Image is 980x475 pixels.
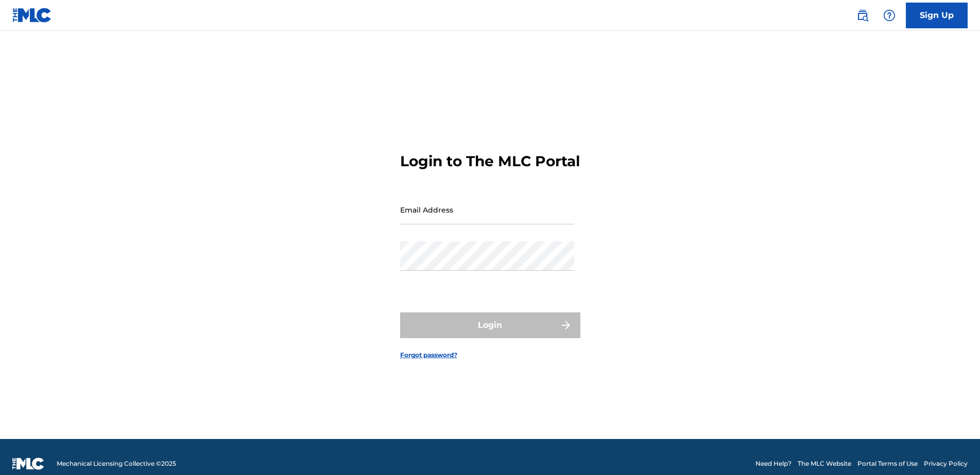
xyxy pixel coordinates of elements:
span: Mechanical Licensing Collective © 2025 [57,459,176,468]
img: help [883,9,896,22]
a: Portal Terms of Use [857,459,918,468]
div: Help [879,5,900,26]
iframe: Chat Widget [929,426,980,475]
h3: Login to The MLC Portal [400,152,580,170]
a: Public Search [852,5,873,26]
a: The MLC Website [798,459,851,468]
img: search [856,9,869,22]
a: Sign Up [906,3,968,28]
a: Privacy Policy [924,459,968,468]
a: Need Help? [755,459,792,468]
img: MLC Logo [12,8,52,23]
a: Forgot password? [400,350,457,360]
img: logo [12,458,44,470]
